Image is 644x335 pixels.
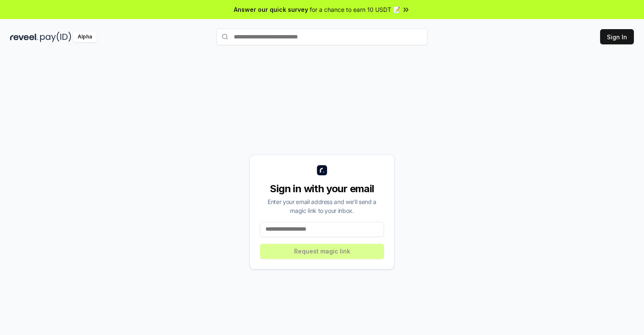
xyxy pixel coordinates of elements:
[260,182,384,196] div: Sign in with your email
[73,32,97,42] div: Alpha
[234,5,308,14] span: Answer our quick survey
[260,197,384,215] div: Enter your email address and we’ll send a magic link to your inbox.
[10,32,38,42] img: reveel_dark
[310,5,400,14] span: for a chance to earn 10 USDT 📝
[40,32,71,42] img: pay_id
[317,165,327,175] img: logo_small
[600,29,634,44] button: Sign In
